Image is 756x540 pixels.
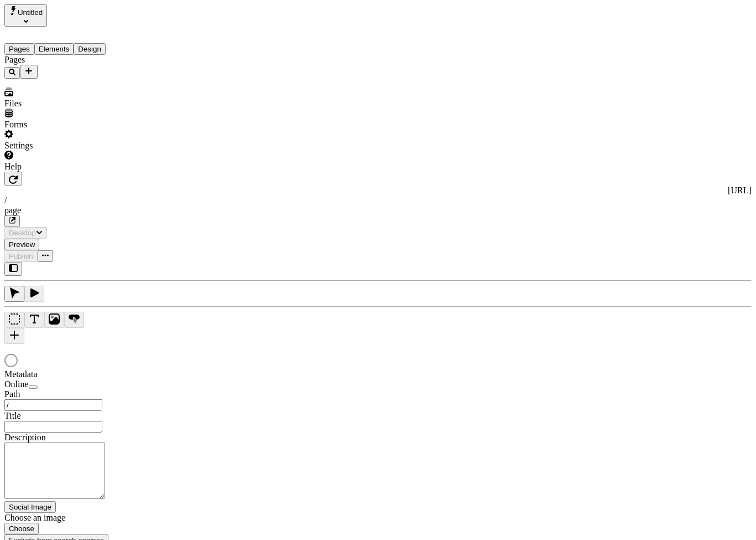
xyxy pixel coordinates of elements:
[4,312,24,328] button: Box
[34,43,74,55] button: Elements
[9,229,36,237] span: Desktop
[4,55,137,65] div: Pages
[4,43,34,55] button: Pages
[4,227,47,239] button: Desktop
[4,186,752,196] div: [URL]
[4,162,137,172] div: Help
[4,433,46,442] span: Description
[4,4,47,27] button: Select site
[4,99,137,109] div: Files
[4,141,137,151] div: Settings
[4,369,137,379] div: Metadata
[4,389,20,399] span: Path
[9,240,35,249] span: Preview
[4,379,29,389] span: Online
[9,252,33,260] span: Publish
[24,312,44,328] button: Text
[20,65,38,79] button: Add new
[9,524,34,533] span: Choose
[64,312,84,328] button: Button
[4,196,752,205] div: /
[4,120,137,130] div: Forms
[4,411,21,420] span: Title
[4,523,39,534] button: Choose
[44,312,64,328] button: Image
[4,250,38,262] button: Publish
[4,239,39,250] button: Preview
[9,503,51,511] span: Social Image
[4,513,137,523] div: Choose an image
[4,205,752,215] div: page
[18,8,43,17] span: Untitled
[74,43,106,55] button: Design
[4,501,56,513] button: Social Image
